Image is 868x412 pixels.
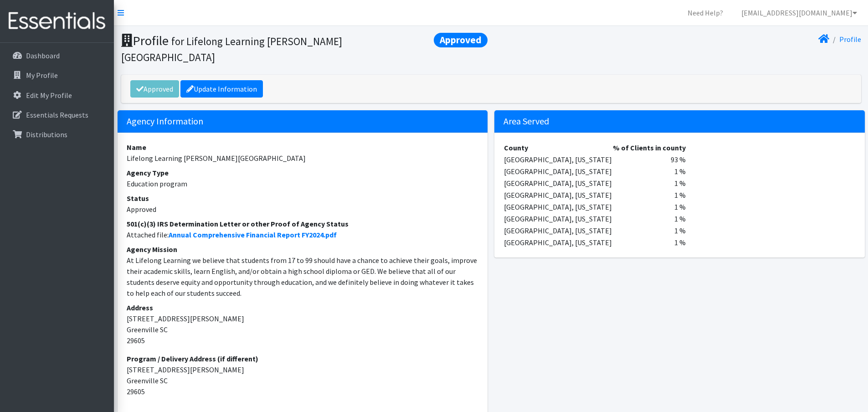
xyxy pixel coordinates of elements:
td: [GEOGRAPHIC_DATA], [US_STATE] [503,213,612,225]
dt: Status [127,193,479,204]
dt: 501(c)(3) IRS Determination Letter or other Proof of Agency Status [127,218,479,229]
strong: Program / Delivery Address (if different) [127,354,258,363]
h5: Area Served [494,110,865,133]
td: [GEOGRAPHIC_DATA], [US_STATE] [503,225,612,237]
a: Need Help? [680,4,730,22]
td: [GEOGRAPHIC_DATA], [US_STATE] [503,237,612,248]
p: Essentials Requests [26,110,88,119]
a: Profile [839,35,861,44]
a: Essentials Requests [4,106,110,124]
p: My Profile [26,71,58,80]
td: [GEOGRAPHIC_DATA], [US_STATE] [503,177,612,189]
th: County [503,142,612,154]
img: HumanEssentials [4,6,110,36]
td: 1 % [612,213,686,225]
a: Dashboard [4,46,110,65]
dd: Attached file: [127,229,479,240]
dd: Approved [127,204,479,215]
td: [GEOGRAPHIC_DATA], [US_STATE] [503,189,612,201]
td: [GEOGRAPHIC_DATA], [US_STATE] [503,165,612,177]
p: Dashboard [26,51,60,60]
td: 93 % [612,154,686,165]
address: [STREET_ADDRESS][PERSON_NAME] Greenville SC 29605 [127,353,479,397]
td: [GEOGRAPHIC_DATA], [US_STATE] [503,201,612,213]
strong: Address [127,303,153,312]
dd: Lifelong Learning [PERSON_NAME][GEOGRAPHIC_DATA] [127,153,479,164]
td: 1 % [612,201,686,213]
p: Distributions [26,130,67,139]
h5: Agency Information [118,110,488,133]
address: [STREET_ADDRESS][PERSON_NAME] Greenville SC 29605 [127,302,479,346]
a: Annual Comprehensive Financial Report FY2024.pdf [169,230,337,239]
a: Distributions [4,125,110,144]
a: My Profile [4,66,110,84]
td: 1 % [612,165,686,177]
dt: Name [127,142,479,153]
td: 1 % [612,225,686,237]
td: 1 % [612,177,686,189]
td: 1 % [612,237,686,248]
dd: Education program [127,178,479,189]
span: Approved [434,33,488,47]
th: % of Clients in county [612,142,686,154]
a: Update Information [180,80,263,98]
p: Edit My Profile [26,91,72,100]
small: for Lifelong Learning [PERSON_NAME][GEOGRAPHIC_DATA] [121,35,342,64]
dd: At Lifelong Learning we believe that students from 17 to 99 should have a chance to achieve their... [127,255,479,299]
h1: Profile [121,33,488,64]
dt: Agency Type [127,167,479,178]
a: Edit My Profile [4,86,110,104]
td: 1 % [612,189,686,201]
a: [EMAIL_ADDRESS][DOMAIN_NAME] [734,4,864,22]
dt: Agency Mission [127,244,479,255]
td: [GEOGRAPHIC_DATA], [US_STATE] [503,154,612,165]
